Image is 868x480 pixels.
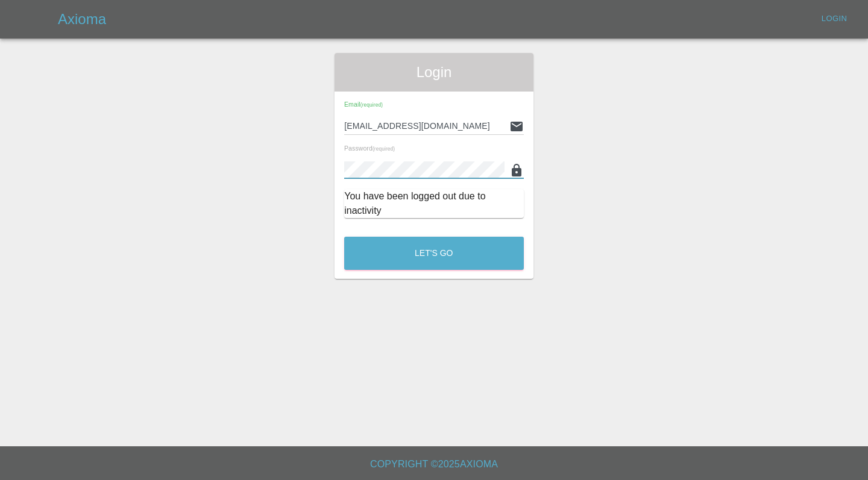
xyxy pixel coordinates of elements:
[10,456,858,473] h6: Copyright © 2025 Axioma
[58,10,106,29] h5: Axioma
[344,145,395,152] span: Password
[344,237,524,270] button: Let's Go
[344,189,524,218] div: You have been logged out due to inactivity
[815,10,854,28] a: Login
[344,101,383,108] span: Email
[344,63,524,82] span: Login
[360,102,383,108] small: (required)
[373,146,395,152] small: (required)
